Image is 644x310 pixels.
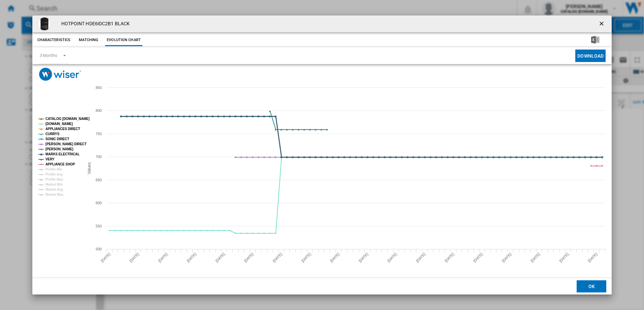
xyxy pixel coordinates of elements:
[272,252,283,263] tspan: [DATE]
[580,34,610,46] button: Download in Excel
[96,224,102,228] tspan: 550
[45,173,63,176] tspan: Profile Avg
[45,152,79,156] tspan: MARKS ELECTRICAL
[45,147,73,151] tspan: [PERSON_NAME]
[329,252,340,263] tspan: [DATE]
[575,50,606,62] button: Download
[39,68,81,81] img: logo_wiser_300x94.png
[45,162,75,166] tspan: APPLIANCE SHOP
[32,15,612,294] md-dialog: Product popup
[58,21,130,27] h4: HOTPOINT HDE6IDC2B1 BLACK
[45,117,90,121] tspan: CATALOG [DOMAIN_NAME]
[587,252,598,263] tspan: [DATE]
[38,17,51,31] img: HP_859991729710_Frontal.jpg
[45,178,63,181] tspan: Profile Max
[300,252,312,263] tspan: [DATE]
[45,193,64,196] tspan: Market Max
[415,252,426,263] tspan: [DATE]
[105,34,142,46] button: Evolution chart
[591,36,599,44] img: excel-24x24.png
[45,157,55,161] tspan: VERY
[74,34,103,46] button: Matching
[45,167,62,171] tspan: Profile Min
[558,252,569,263] tspan: [DATE]
[444,252,455,263] tspan: [DATE]
[36,34,72,46] button: Characteristics
[595,17,609,31] button: getI18NText('BUTTONS.CLOSE_DIALOG')
[45,127,80,131] tspan: APPLIANCES DIRECT
[186,252,197,263] tspan: [DATE]
[45,122,73,126] tspan: [DOMAIN_NAME]
[45,183,63,186] tspan: Market Min
[243,252,254,263] tspan: [DATE]
[96,86,102,90] tspan: 850
[96,201,102,205] tspan: 600
[45,132,60,136] tspan: CURRYS
[45,142,87,146] tspan: [PERSON_NAME] DIRECT
[96,155,102,159] tspan: 700
[358,252,369,263] tspan: [DATE]
[40,53,57,58] div: 3 Months
[577,280,606,292] button: OK
[529,252,541,263] tspan: [DATE]
[96,178,102,182] tspan: 650
[87,162,92,174] tspan: Values
[45,137,69,141] tspan: SONIC DIRECT
[386,252,397,263] tspan: [DATE]
[129,252,140,263] tspan: [DATE]
[100,252,111,263] tspan: [DATE]
[45,188,63,191] tspan: Market Avg
[157,252,168,263] tspan: [DATE]
[96,108,102,113] tspan: 800
[598,20,606,28] ng-md-icon: getI18NText('BUTTONS.CLOSE_DIALOG')
[96,132,102,136] tspan: 750
[215,252,226,263] tspan: [DATE]
[501,252,512,263] tspan: [DATE]
[472,252,483,263] tspan: [DATE]
[96,247,102,251] tspan: 500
